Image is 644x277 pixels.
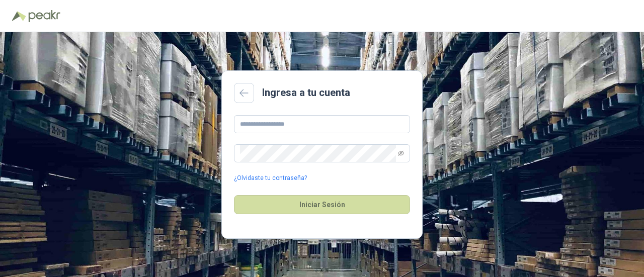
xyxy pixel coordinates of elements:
span: eye-invisible [398,150,404,156]
h2: Ingresa a tu cuenta [262,85,350,101]
img: Logo [12,11,26,21]
a: ¿Olvidaste tu contraseña? [234,173,307,183]
button: Iniciar Sesión [234,195,410,214]
img: Peakr [28,10,60,22]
